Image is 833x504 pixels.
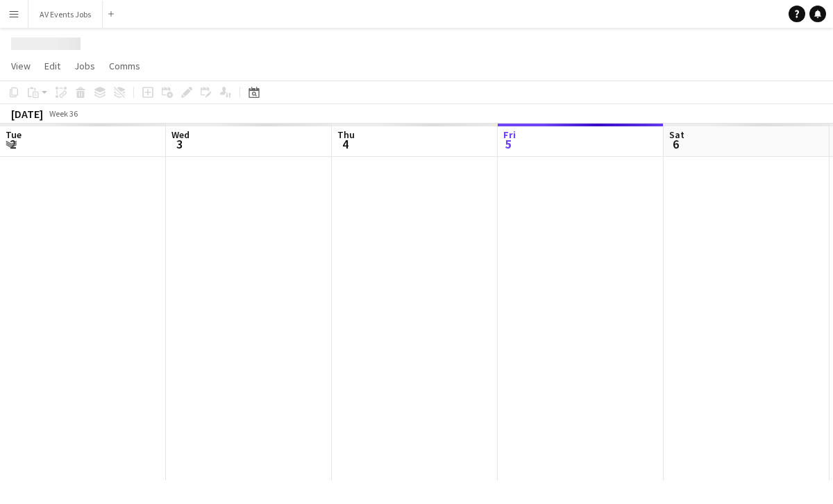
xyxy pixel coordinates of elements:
span: Comms [109,60,140,72]
a: Edit [39,57,66,75]
span: Fri [503,128,516,141]
span: Jobs [74,60,95,72]
div: [DATE] [11,107,43,121]
span: 2 [3,136,22,152]
span: 6 [667,136,684,152]
span: Week 36 [46,108,81,119]
span: Sat [669,128,684,141]
span: 5 [501,136,516,152]
span: Thu [337,128,355,141]
span: View [11,60,31,72]
span: Wed [171,128,190,141]
a: View [6,57,36,75]
span: 3 [169,136,190,152]
a: Jobs [69,57,101,75]
button: AV Events Jobs [28,1,103,28]
span: Edit [44,60,60,72]
span: Tue [6,128,22,141]
span: 4 [335,136,355,152]
a: Comms [103,57,146,75]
